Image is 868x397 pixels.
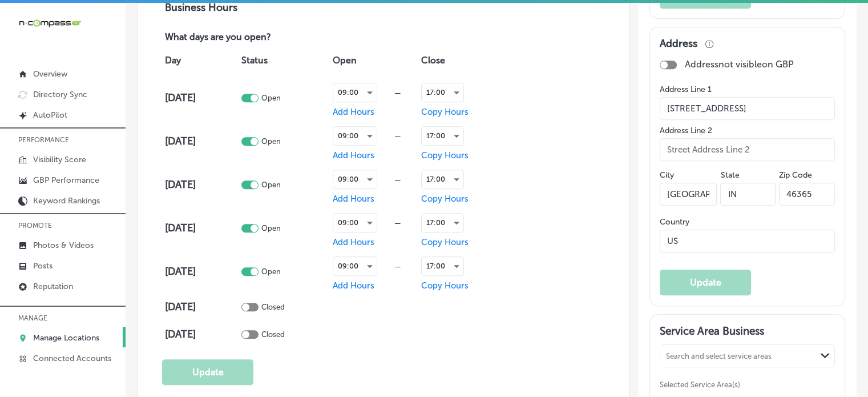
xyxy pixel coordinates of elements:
[421,107,469,117] span: Copy Hours
[18,18,81,29] img: 660ab0bf-5cc7-4cb8-ba1c-48b5ae0f18e60NCTV_CLogo_TV_Black_-500x88.png
[162,44,239,76] th: Day
[660,170,674,180] label: City
[421,237,469,247] span: Copy Hours
[33,110,67,120] p: AutoPilot
[165,91,239,104] h4: [DATE]
[330,44,418,76] th: Open
[239,44,330,76] th: Status
[333,257,377,275] div: 09:00
[165,178,239,191] h4: [DATE]
[421,280,469,291] span: Copy Hours
[685,59,794,70] p: Address not visible on GBP
[165,265,239,278] h4: [DATE]
[261,330,284,339] p: Closed
[660,217,835,227] label: Country
[377,175,418,184] div: —
[779,170,812,180] label: Zip Code
[165,135,239,147] h4: [DATE]
[333,127,377,145] div: 09:00
[422,83,463,102] div: 17:00
[666,351,772,360] div: Search and select service areas
[33,333,99,343] p: Manage Locations
[165,328,239,340] h4: [DATE]
[660,85,835,94] label: Address Line 1
[33,90,87,99] p: Directory Sync
[422,127,463,145] div: 17:00
[333,107,374,117] span: Add Hours
[660,138,835,161] input: Street Address Line 2
[333,214,377,232] div: 09:00
[779,183,835,206] input: Zip Code
[377,89,418,97] div: —
[660,126,835,135] label: Address Line 2
[261,94,280,102] p: Open
[261,303,284,311] p: Closed
[333,194,374,204] span: Add Hours
[165,300,239,313] h4: [DATE]
[377,132,418,141] div: —
[333,150,374,161] span: Add Hours
[165,222,239,234] h4: [DATE]
[660,183,717,206] input: City
[33,175,99,185] p: GBP Performance
[421,150,469,161] span: Copy Hours
[33,282,73,291] p: Reputation
[33,240,94,250] p: Photos & Videos
[660,324,835,342] h3: Service Area Business
[720,170,739,180] label: State
[33,354,111,363] p: Connected Accounts
[261,137,280,146] p: Open
[418,44,494,76] th: Close
[660,270,751,295] button: Update
[33,69,67,79] p: Overview
[377,219,418,227] div: —
[333,83,377,102] div: 09:00
[162,32,353,44] p: What days are you open?
[660,37,697,50] h3: Address
[422,170,463,189] div: 17:00
[660,97,835,120] input: Street Address Line 1
[261,224,280,232] p: Open
[333,237,374,247] span: Add Hours
[720,183,775,206] input: NY
[421,194,469,204] span: Copy Hours
[422,214,463,232] div: 17:00
[422,257,463,275] div: 17:00
[261,267,280,276] p: Open
[33,196,100,206] p: Keyword Rankings
[162,1,604,14] h3: Business Hours
[33,155,86,165] p: Visibility Score
[33,261,53,271] p: Posts
[162,359,253,385] button: Update
[261,181,280,189] p: Open
[333,170,377,189] div: 09:00
[333,280,374,291] span: Add Hours
[660,230,835,252] input: Country
[660,380,740,389] span: Selected Service Area(s)
[377,262,418,271] div: —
